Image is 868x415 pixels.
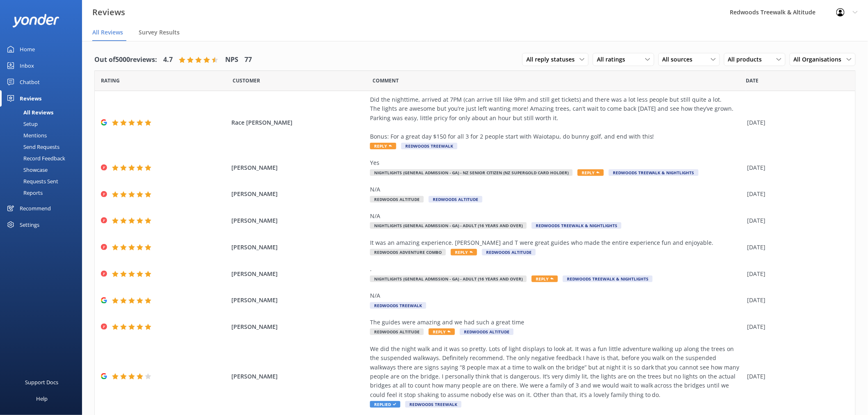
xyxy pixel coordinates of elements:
[370,344,743,399] div: We did the night walk and it was so pretty. Lots of light displays to look at. It was a fun littl...
[482,249,536,255] span: Redwoods Altitude
[5,118,82,130] a: Setup
[747,189,845,198] div: [DATE]
[231,269,366,278] span: [PERSON_NAME]
[563,276,653,282] span: Redwoods Treewalk & Nightlights
[92,6,125,19] h3: Reviews
[728,55,767,64] span: All products
[5,187,82,198] a: Reports
[92,28,123,36] span: All Reviews
[139,28,180,36] span: Survey Results
[233,77,260,84] span: Date
[20,200,51,217] div: Recommend
[5,187,43,198] div: Reports
[244,55,252,65] h4: 77
[460,328,514,335] span: Redwoods Altitude
[225,55,238,65] h4: NPS
[94,55,157,65] h4: Out of 5000 reviews:
[231,163,366,172] span: [PERSON_NAME]
[747,163,845,172] div: [DATE]
[101,77,120,84] span: Date
[747,118,845,127] div: [DATE]
[231,189,366,198] span: [PERSON_NAME]
[370,238,743,247] div: It was an amazing experience. [PERSON_NAME] and T were great guides who made the entire experienc...
[20,41,35,57] div: Home
[578,169,604,176] span: Reply
[231,296,366,305] span: [PERSON_NAME]
[5,153,82,164] a: Record Feedback
[5,130,47,141] div: Mentions
[20,90,41,107] div: Reviews
[5,153,65,164] div: Record Feedback
[20,217,39,233] div: Settings
[231,322,366,331] span: [PERSON_NAME]
[746,77,759,84] span: Date
[25,374,59,390] div: Support Docs
[5,164,48,176] div: Showcase
[370,95,743,141] div: Did the nighttime, arrived at 7PM (can arrive till like 9Pm and still get tickets) and there was ...
[609,169,699,176] span: Redwoods Treewalk & Nightlights
[747,322,845,331] div: [DATE]
[231,372,366,381] span: [PERSON_NAME]
[370,265,743,274] div: .
[794,55,847,64] span: All Organisations
[163,55,173,65] h4: 4.7
[747,243,845,252] div: [DATE]
[370,302,426,309] span: Redwoods Treewalk
[5,107,82,118] a: All Reviews
[231,118,366,127] span: Race [PERSON_NAME]
[429,196,482,203] span: Redwoods Altitude
[5,141,82,153] a: Send Requests
[662,55,698,64] span: All sources
[5,176,58,187] div: Requests Sent
[370,401,400,408] span: Replied
[597,55,630,64] span: All ratings
[5,141,59,153] div: Send Requests
[20,57,34,74] div: Inbox
[370,212,743,221] div: N/A
[747,216,845,225] div: [DATE]
[747,296,845,305] div: [DATE]
[747,372,845,381] div: [DATE]
[231,243,366,252] span: [PERSON_NAME]
[20,74,40,90] div: Chatbot
[401,143,457,149] span: Redwoods Treewalk
[370,318,743,327] div: The guides were amazing and we had such a great time
[12,14,59,27] img: yonder-white-logo.png
[5,118,38,130] div: Setup
[36,390,48,407] div: Help
[5,130,82,141] a: Mentions
[370,276,527,282] span: Nightlights (General Admission - GA) - Adult (16 years and over)
[532,276,558,282] span: Reply
[5,164,82,176] a: Showcase
[373,77,399,84] span: Question
[370,249,446,255] span: Redwoods Adventure Combo
[5,107,53,118] div: All Reviews
[370,196,424,203] span: Redwoods Altitude
[231,216,366,225] span: [PERSON_NAME]
[370,158,743,167] div: Yes
[370,291,743,300] div: N/A
[370,185,743,194] div: N/A
[370,328,424,335] span: Redwoods Altitude
[370,222,527,229] span: Nightlights (General Admission - GA) - Adult (16 years and over)
[370,169,573,176] span: Nightlights (General Admission - GA) - NZ Senior Citizen (NZ SuperGold Card Holder)
[405,401,461,408] span: Redwoods Treewalk
[429,328,455,335] span: Reply
[451,249,477,255] span: Reply
[370,143,396,149] span: Reply
[526,55,580,64] span: All reply statuses
[532,222,621,229] span: Redwoods Treewalk & Nightlights
[747,269,845,278] div: [DATE]
[5,176,82,187] a: Requests Sent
